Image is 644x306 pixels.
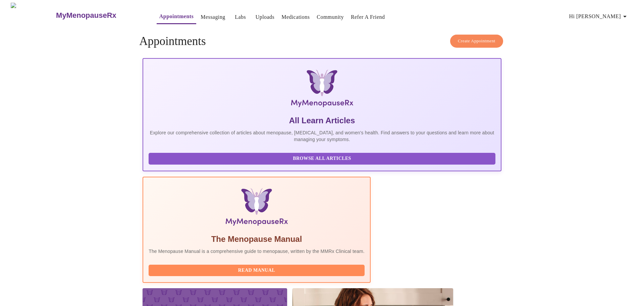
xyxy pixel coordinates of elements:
[567,10,632,23] button: Hi [PERSON_NAME]
[569,12,629,21] span: Hi [PERSON_NAME]
[450,35,503,48] button: Create Appointment
[149,265,365,276] button: Read Manual
[11,3,55,28] img: MyMenopauseRx Logo
[230,10,251,24] button: Labs
[314,10,346,24] button: Community
[458,37,495,45] span: Create Appointment
[149,155,497,161] a: Browse All Articles
[56,11,116,20] h3: MyMenopauseRx
[157,10,196,24] button: Appointments
[348,10,388,24] button: Refer a Friend
[203,70,441,110] img: MyMenopauseRx Logo
[139,35,505,48] h4: Appointments
[281,12,310,22] a: Medications
[55,4,143,27] a: MyMenopauseRx
[253,10,277,24] button: Uploads
[183,188,330,228] img: Menopause Manual
[317,12,344,22] a: Community
[149,153,495,165] button: Browse All Articles
[198,10,228,24] button: Messaging
[155,266,358,275] span: Read Manual
[256,12,275,22] a: Uploads
[149,248,365,255] p: The Menopause Manual is a comprehensive guide to menopause, written by the MMRx Clinical team.
[149,115,495,126] h5: All Learn Articles
[279,10,312,24] button: Medications
[155,155,489,163] span: Browse All Articles
[159,12,194,21] a: Appointments
[149,267,366,273] a: Read Manual
[351,12,385,22] a: Refer a Friend
[201,12,225,22] a: Messaging
[149,234,365,245] h5: The Menopause Manual
[149,129,495,143] p: Explore our comprehensive collection of articles about menopause, [MEDICAL_DATA], and women's hea...
[235,12,246,22] a: Labs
